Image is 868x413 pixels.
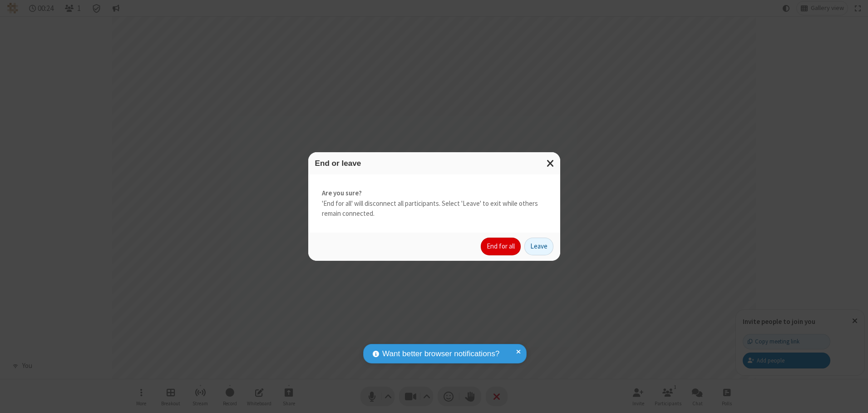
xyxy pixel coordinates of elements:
h3: End or leave [315,159,553,168]
button: Close modal [541,152,560,174]
strong: Are you sure? [322,188,547,199]
button: Leave [524,238,553,256]
div: 'End for all' will disconnect all participants. Select 'Leave' to exit while others remain connec... [308,174,560,233]
button: End for all [481,238,521,256]
span: Want better browser notifications? [382,348,499,360]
